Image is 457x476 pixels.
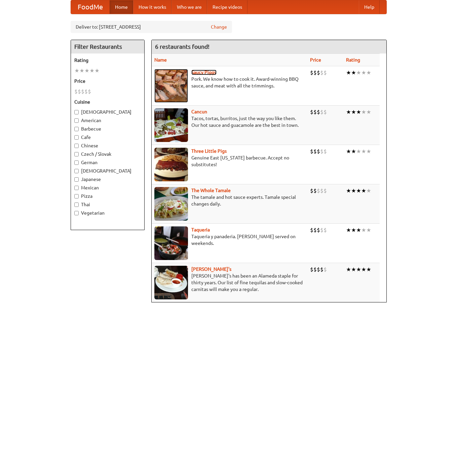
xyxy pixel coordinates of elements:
[361,226,366,234] li: ★
[74,152,79,156] input: Czech / Slovak
[74,159,141,166] label: German
[74,142,141,149] label: Chinese
[74,127,79,131] input: Barbecue
[94,67,100,74] li: ★
[154,266,188,299] img: pedros.jpg
[366,108,371,116] li: ★
[71,40,144,53] h4: Filter Restaurants
[79,67,84,74] li: ★
[74,176,141,183] label: Japanese
[191,266,231,272] a: [PERSON_NAME]'s
[313,187,317,194] li: $
[313,266,317,273] li: $
[310,108,313,116] li: $
[366,266,371,273] li: ★
[361,148,366,155] li: ★
[351,266,356,273] li: ★
[191,109,207,114] a: Cancun
[320,108,323,116] li: $
[361,69,366,76] li: ★
[366,226,371,234] li: ★
[346,187,351,194] li: ★
[317,69,320,76] li: $
[71,21,232,33] div: Deliver to: [STREET_ADDRESS]
[313,108,317,116] li: $
[356,266,361,273] li: ★
[323,226,327,234] li: $
[133,0,172,14] a: How it works
[154,154,305,168] p: Genuine East [US_STATE] barbecue. Accept no substitutes!
[361,108,366,116] li: ★
[211,24,227,30] a: Change
[356,226,361,234] li: ★
[356,69,361,76] li: ★
[323,108,327,116] li: $
[320,148,323,155] li: $
[154,57,167,63] a: Name
[317,266,320,273] li: $
[351,108,356,116] li: ★
[346,108,351,116] li: ★
[74,194,79,198] input: Pizza
[191,227,210,232] a: Taqueria
[313,69,317,76] li: $
[74,201,141,208] label: Thai
[310,266,313,273] li: $
[320,69,323,76] li: $
[351,69,356,76] li: ★
[346,57,360,63] a: Rating
[346,226,351,234] li: ★
[366,69,371,76] li: ★
[310,69,313,76] li: $
[74,210,141,216] label: Vegetarian
[310,187,313,194] li: $
[154,108,188,142] img: cancun.jpg
[74,184,141,191] label: Mexican
[74,78,141,84] h5: Price
[74,118,79,123] input: American
[323,187,327,194] li: $
[154,272,305,293] p: [PERSON_NAME]'s has been an Alameda staple for thirty years. Our list of fine tequilas and slow-c...
[74,110,79,114] input: [DEMOGRAPHIC_DATA]
[74,193,141,199] label: Pizza
[310,57,321,63] a: Price
[154,194,305,207] p: The tamale and hot sauce experts. Tamale special changes daily.
[351,226,356,234] li: ★
[346,266,351,273] li: ★
[84,88,88,95] li: $
[154,148,188,181] img: littlepigs.jpg
[110,0,133,14] a: Home
[313,148,317,155] li: $
[356,148,361,155] li: ★
[323,266,327,273] li: $
[191,70,217,75] a: Saucy Piggy
[74,186,79,190] input: Mexican
[74,169,79,173] input: [DEMOGRAPHIC_DATA]
[74,57,141,64] h5: Rating
[74,177,79,182] input: Japanese
[74,67,79,74] li: ★
[74,151,141,157] label: Czech / Slovak
[154,233,305,247] p: Taqueria y panaderia. [PERSON_NAME] served on weekends.
[81,88,84,95] li: $
[74,109,141,115] label: [DEMOGRAPHIC_DATA]
[320,187,323,194] li: $
[74,135,79,140] input: Cafe
[351,187,356,194] li: ★
[154,69,188,103] img: saucy.jpg
[361,187,366,194] li: ★
[74,99,141,105] h5: Cuisine
[154,76,305,89] p: Pork. We know how to cook it. Award-winning BBQ sauce, and meat with all the trimmings.
[207,0,247,14] a: Recipe videos
[317,108,320,116] li: $
[320,226,323,234] li: $
[191,148,227,154] b: Three Little Pigs
[346,148,351,155] li: ★
[74,144,79,148] input: Chinese
[323,69,327,76] li: $
[154,187,188,221] img: wholetamale.jpg
[154,226,188,260] img: taqueria.jpg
